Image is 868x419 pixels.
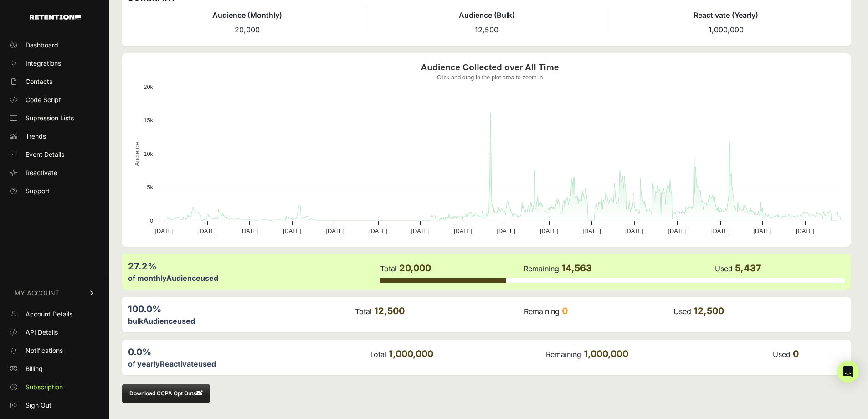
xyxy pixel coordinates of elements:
a: Notifications [5,343,104,358]
label: Reactivate [160,359,198,368]
span: 1,000,000 [389,348,433,359]
a: Billing [5,362,104,376]
span: Contacts [26,77,52,86]
label: Total [370,350,386,359]
a: Integrations [5,56,104,71]
a: Subscription [5,380,104,394]
a: Code Script [5,93,104,107]
span: MY ACCOUNT [15,289,59,298]
div: of yearly used [128,358,369,369]
text: [DATE] [283,228,301,234]
span: Supression Lists [26,114,74,123]
svg: Audience Collected over All Time [128,59,852,241]
text: [DATE] [155,228,174,234]
span: Support [26,186,50,196]
button: Download CCPA Opt Outs [122,384,210,403]
text: [DATE] [540,228,558,234]
text: [DATE] [369,228,387,234]
label: Audience [143,316,177,326]
text: [DATE] [753,228,771,234]
text: 0 [150,217,153,224]
span: Dashboard [26,41,58,50]
label: Remaining [524,307,560,316]
span: 12,500 [475,25,498,34]
span: 5,437 [735,263,761,274]
h4: Audience (Bulk) [367,10,606,21]
text: 10k [144,150,153,157]
h4: Audience (Monthly) [128,10,367,21]
text: Click and drag in the plot area to zoom in [437,74,543,81]
span: Billing [26,364,43,373]
a: Supression Lists [5,111,104,125]
text: Audience [134,141,140,166]
span: Integrations [26,59,61,68]
label: Audience [166,274,200,283]
a: API Details [5,325,104,340]
label: Used [773,350,791,359]
span: Reactivate [26,168,57,177]
text: Audience Collected over All Time [421,62,559,72]
text: 20k [144,83,153,90]
span: 20,000 [399,263,431,274]
text: [DATE] [198,228,216,234]
a: Support [5,184,104,198]
span: 20,000 [235,25,260,34]
span: 1,000,000 [709,25,744,34]
div: Open Intercom Messenger [837,361,859,383]
span: Sign Out [26,401,51,410]
a: Reactivate [5,166,104,180]
label: Remaining [524,264,559,273]
span: Code Script [26,95,61,104]
div: 0.0% [128,346,369,358]
text: [DATE] [411,228,429,234]
a: Account Details [5,307,104,321]
label: Remaining [546,350,581,359]
a: Dashboard [5,38,104,52]
span: 12,500 [374,305,405,316]
span: 0 [793,348,799,359]
a: MY ACCOUNT [5,279,104,307]
a: Trends [5,129,104,144]
h4: Reactivate (Yearly) [606,10,845,21]
text: [DATE] [711,228,729,234]
div: of monthly used [128,273,379,284]
span: API Details [26,328,58,337]
a: Contacts [5,74,104,89]
text: 5k [147,184,153,191]
span: Account Details [26,310,72,319]
text: [DATE] [240,228,258,234]
span: Subscription [26,383,63,392]
div: 100.0% [128,303,354,316]
span: Notifications [26,346,63,355]
text: [DATE] [796,228,814,234]
text: [DATE] [582,228,601,234]
text: [DATE] [625,228,643,234]
text: [DATE] [326,228,344,234]
span: 12,500 [693,305,724,316]
text: 15k [144,117,153,124]
span: 14,563 [561,263,592,274]
label: Total [355,307,372,316]
label: Used [715,264,733,273]
div: 27.2% [128,260,379,273]
span: Event Details [26,150,64,159]
img: Retention.com [30,15,81,20]
text: [DATE] [668,228,687,234]
span: 1,000,000 [584,348,628,359]
text: [DATE] [497,228,515,234]
text: [DATE] [454,228,472,234]
span: 0 [562,305,568,316]
a: Event Details [5,147,104,162]
span: Trends [26,132,46,141]
label: Used [673,307,691,316]
div: bulk used [128,316,354,326]
a: Sign Out [5,398,104,413]
label: Total [380,264,397,273]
